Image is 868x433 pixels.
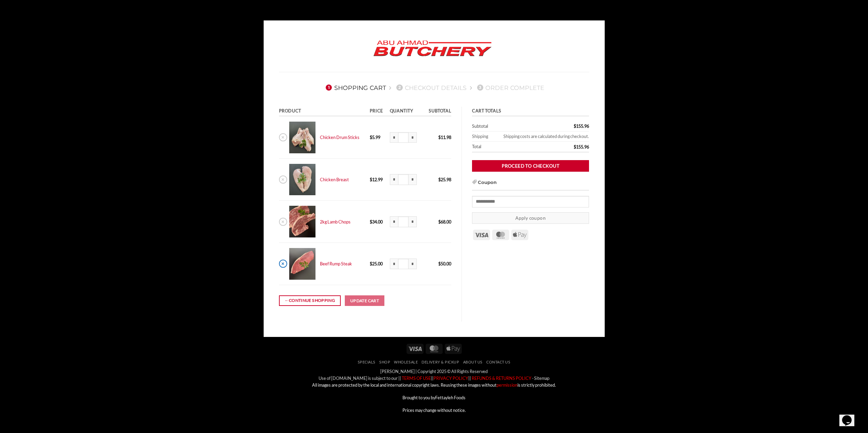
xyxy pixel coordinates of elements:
bdi: 155.96 [574,144,589,150]
input: Reduce quantity of Beef Rump Steak [390,259,398,269]
a: 2Checkout details [394,84,467,91]
input: Reduce quantity of Chicken Drum Sticks [390,132,398,143]
bdi: 5.99 [370,135,380,140]
h3: Coupon [472,179,589,191]
a: Delivery & Pickup [422,360,459,364]
span: 1 [326,84,332,91]
a: Wholesale [394,360,418,364]
input: Increase quantity of 2kg Lamb Chops [409,216,417,227]
a: SHOP [379,360,390,364]
span: $ [438,135,441,140]
span: $ [574,144,576,150]
th: Price [368,107,388,117]
span: 2 [396,84,402,91]
a: Remove Chicken Breast from cart [279,175,287,184]
a: permission [497,382,517,388]
img: Cart [289,164,315,196]
a: Remove Chicken Drum Sticks from cart [279,133,287,141]
div: [PERSON_NAME] | Copyright 2025 © All Rights Reserved Use of [DOMAIN_NAME] is subject to our || || || [269,368,600,414]
span: $ [574,123,576,129]
p: Brought to you by [269,394,600,401]
bdi: 50.00 [438,261,451,266]
span: $ [438,261,441,266]
input: Product quantity [398,174,409,185]
div: Payment icons [406,343,463,354]
a: Remove Beef Rump Steak from cart [279,260,287,268]
bdi: 68.00 [438,219,451,225]
a: 2kg Lamb Chops [320,219,351,225]
button: Update cart [345,295,384,306]
th: Quantity [387,107,423,117]
th: Subtotal [472,121,532,132]
bdi: 11.98 [438,135,451,140]
span: $ [438,219,441,225]
a: - [532,375,533,381]
a: Chicken Breast [320,177,349,182]
th: Subtotal [423,107,451,117]
img: Abu Ahmad Butchery [368,36,497,62]
a: Chicken Drum Sticks [320,135,359,140]
img: Cart [289,206,315,237]
input: Reduce quantity of 2kg Lamb Chops [390,216,398,227]
input: Increase quantity of Beef Rump Steak [409,259,417,269]
input: Increase quantity of Chicken Breast [409,174,417,185]
th: Cart totals [472,107,589,117]
a: Proceed to checkout [472,160,589,172]
bdi: 12.99 [370,177,383,182]
input: Product quantity [398,132,409,143]
span: $ [370,135,372,140]
span: ← [284,297,289,304]
th: Product [279,107,368,117]
nav: Checkout steps [279,79,589,96]
th: Total [472,142,532,153]
a: Remove 2kg Lamb Chops from cart [279,218,287,226]
input: Reduce quantity of Chicken Breast [390,174,398,185]
span: $ [370,261,372,266]
a: PRIVACY POLICY [433,375,468,381]
iframe: chat widget [839,406,861,426]
a: Sitemap [534,375,549,381]
button: Apply coupon [472,212,589,224]
p: Prices may change without notice. [269,407,600,414]
a: Specials [358,360,376,364]
input: Product quantity [398,259,409,269]
a: Beef Rump Steak [320,261,352,266]
input: Increase quantity of Chicken Drum Sticks [409,132,417,143]
td: Shipping costs are calculated during checkout. [492,132,589,142]
img: Cart [289,122,315,153]
bdi: 155.96 [574,123,589,129]
bdi: 25.00 [370,261,383,266]
a: Contact Us [486,360,510,364]
p: All images are protected by the local and international copyright laws. Reusing these images with... [269,382,600,388]
a: TERMS OF USE [401,375,431,381]
span: $ [370,177,372,182]
span: $ [370,219,372,225]
div: Payment icons [472,229,529,240]
span: $ [438,177,441,182]
a: Fettayleh Foods [435,395,466,400]
a: Continue shopping [279,295,341,306]
font: TERMS OF USE [402,375,431,381]
input: Product quantity [398,216,409,227]
a: REFUNDS & RETURNS POLICY [471,375,531,381]
bdi: 25.98 [438,177,451,182]
img: Cart [289,248,315,280]
bdi: 34.00 [370,219,383,225]
a: About Us [463,360,483,364]
th: Shipping [472,132,492,142]
a: 1Shopping Cart [324,84,386,91]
